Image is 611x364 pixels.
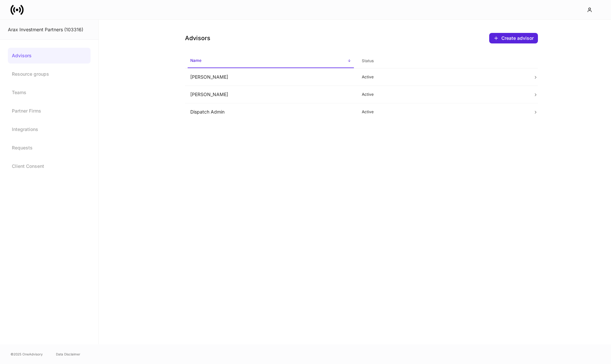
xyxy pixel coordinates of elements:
[185,34,210,42] h4: Advisors
[8,85,91,100] a: Teams
[185,68,357,86] td: [PERSON_NAME]
[8,158,91,174] a: Client Consent
[501,35,534,41] div: Create advisor
[489,33,538,43] button: Create advisor
[359,54,525,68] span: Status
[362,92,523,97] p: Active
[8,140,91,156] a: Requests
[56,351,80,357] a: Data Disclaimer
[8,103,91,119] a: Partner Firms
[11,351,43,357] span: © 2025 OneAdvisory
[8,121,91,137] a: Integrations
[362,109,523,115] p: Active
[188,54,354,68] span: Name
[190,57,201,64] h6: Name
[185,86,357,103] td: [PERSON_NAME]
[185,103,357,121] td: Dispatch Admin
[8,48,91,64] a: Advisors
[362,74,523,80] p: Active
[8,66,91,82] a: Resource groups
[8,26,91,33] div: Arax Investment Partners (103316)
[362,58,374,64] h6: Status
